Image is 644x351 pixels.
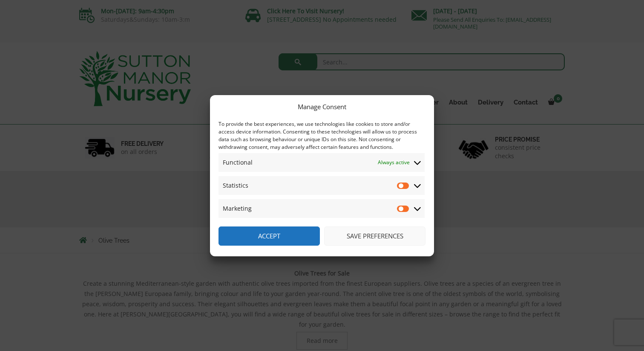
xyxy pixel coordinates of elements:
[218,120,425,151] div: To provide the best experiences, we use technologies like cookies to store and/or access device i...
[223,180,248,191] span: Statistics
[218,199,425,218] summary: Marketing
[218,176,425,195] summary: Statistics
[378,157,410,168] span: Always active
[218,226,320,246] button: Accept
[223,203,252,214] span: Marketing
[218,153,425,172] summary: Functional Always active
[324,226,425,246] button: Save preferences
[223,157,253,168] span: Functional
[298,102,346,112] div: Manage Consent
